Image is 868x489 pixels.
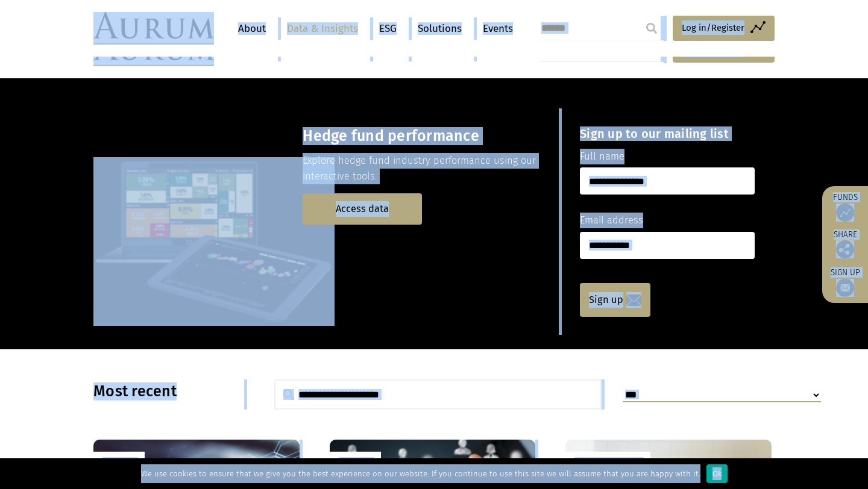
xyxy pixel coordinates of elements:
a: Log in/Register [673,16,775,41]
img: Aurum [93,12,214,45]
img: Access Funds [836,204,854,222]
img: search.svg [283,389,294,400]
input: Submit [640,16,664,40]
a: Access data [303,193,422,224]
a: Data & Insights [281,17,364,40]
a: Solutions [412,17,468,40]
p: Explore hedge fund industry performance using our interactive tools. [303,153,559,185]
div: Share [828,231,862,258]
label: Email address [580,213,643,228]
a: About [232,17,272,40]
h4: Sign up to our mailing list [580,126,755,141]
img: Share this post [836,240,854,258]
a: ESG [373,17,403,40]
a: Sign up [828,267,862,297]
div: Insights [93,452,145,472]
h3: Most recent [93,382,244,400]
a: Events [477,17,513,40]
span: Log in/Register [682,20,744,35]
img: Sign up to our newsletter [836,279,854,297]
div: Ok [706,464,728,483]
a: Sign up [580,283,650,317]
div: Hedge Fund Data [565,452,650,472]
img: email-icon [626,294,641,306]
div: Insights [330,452,381,472]
h3: Hedge fund performance [303,127,559,145]
a: Funds [828,192,862,222]
label: Full name [580,149,624,164]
